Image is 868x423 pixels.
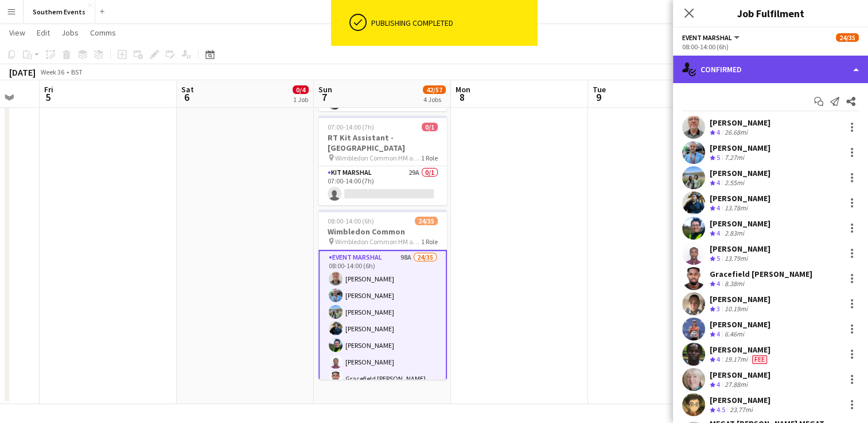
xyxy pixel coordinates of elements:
[335,154,421,162] span: Wimbledon Common HM and 10k
[717,304,720,313] span: 3
[710,168,770,178] div: [PERSON_NAME]
[593,84,606,95] span: Tue
[421,154,438,162] span: 1 Role
[328,217,374,225] span: 08:00-14:00 (6h)
[710,218,770,229] div: [PERSON_NAME]
[32,25,55,40] a: Edit
[673,56,868,83] div: Confirmed
[722,279,746,289] div: 8.38mi
[717,153,720,162] span: 5
[57,25,83,40] a: Jobs
[717,128,720,136] span: 4
[421,237,438,246] span: 1 Role
[717,229,720,237] span: 4
[722,304,750,314] div: 10.19mi
[415,217,438,225] span: 24/35
[717,279,720,288] span: 4
[335,237,421,246] span: Wimbledon Common HM and 10k
[85,25,120,40] a: Comms
[9,66,36,78] div: [DATE]
[454,91,470,104] span: 8
[24,1,95,23] button: Southern Events
[293,95,308,104] div: 1 Job
[717,254,720,263] span: 5
[717,380,720,389] span: 4
[180,91,194,104] span: 6
[717,203,720,212] span: 4
[722,355,750,365] div: 19.17mi
[423,95,445,104] div: 4 Jobs
[42,91,53,104] span: 5
[682,33,732,42] span: Event Marshal
[722,330,746,339] div: 6.46mi
[422,123,438,131] span: 0/1
[717,355,720,363] span: 4
[717,178,720,187] span: 4
[673,6,868,21] h3: Job Fulfilment
[328,123,374,131] span: 07:00-14:00 (7h)
[710,269,812,279] div: Gracefield [PERSON_NAME]
[710,370,770,380] div: [PERSON_NAME]
[37,28,50,38] span: Edit
[722,128,750,138] div: 26.68mi
[710,319,770,330] div: [PERSON_NAME]
[44,84,53,95] span: Fri
[38,68,67,76] span: Week 36
[722,254,750,264] div: 13.79mi
[710,143,770,153] div: [PERSON_NAME]
[710,294,770,304] div: [PERSON_NAME]
[750,355,769,365] div: Crew has different fees then in role
[293,85,309,94] span: 0/4
[710,117,770,128] div: [PERSON_NAME]
[722,178,746,188] div: 2.55mi
[90,28,116,38] span: Comms
[591,91,606,104] span: 9
[836,33,859,42] span: 24/35
[682,33,741,42] button: Event Marshal
[710,193,770,203] div: [PERSON_NAME]
[318,210,447,379] app-job-card: 08:00-14:00 (6h)24/35Wimbledon Common Wimbledon Common HM and 10k1 RoleEvent Marshal98A24/3508:00...
[710,344,770,355] div: [PERSON_NAME]
[318,116,447,205] app-job-card: 07:00-14:00 (7h)0/1RT Kit Assistant - [GEOGRAPHIC_DATA] Wimbledon Common HM and 10k1 RoleKit Mars...
[61,28,79,38] span: Jobs
[717,405,725,414] span: 4.5
[717,330,720,338] span: 4
[456,84,470,95] span: Mon
[317,91,332,104] span: 7
[5,25,30,40] a: View
[722,203,750,213] div: 13.78mi
[722,380,750,390] div: 27.88mi
[722,229,746,238] div: 2.83mi
[71,68,83,76] div: BST
[727,405,755,415] div: 23.77mi
[682,42,859,51] div: 08:00-14:00 (6h)
[710,395,770,405] div: [PERSON_NAME]
[710,244,770,254] div: [PERSON_NAME]
[423,85,446,94] span: 42/57
[318,226,447,237] h3: Wimbledon Common
[9,28,25,38] span: View
[371,18,533,28] div: Publishing completed
[722,153,746,163] div: 7.27mi
[318,132,447,153] h3: RT Kit Assistant - [GEOGRAPHIC_DATA]
[318,166,447,205] app-card-role: Kit Marshal29A0/107:00-14:00 (7h)
[318,84,332,95] span: Sun
[752,355,767,364] span: Fee
[181,84,194,95] span: Sat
